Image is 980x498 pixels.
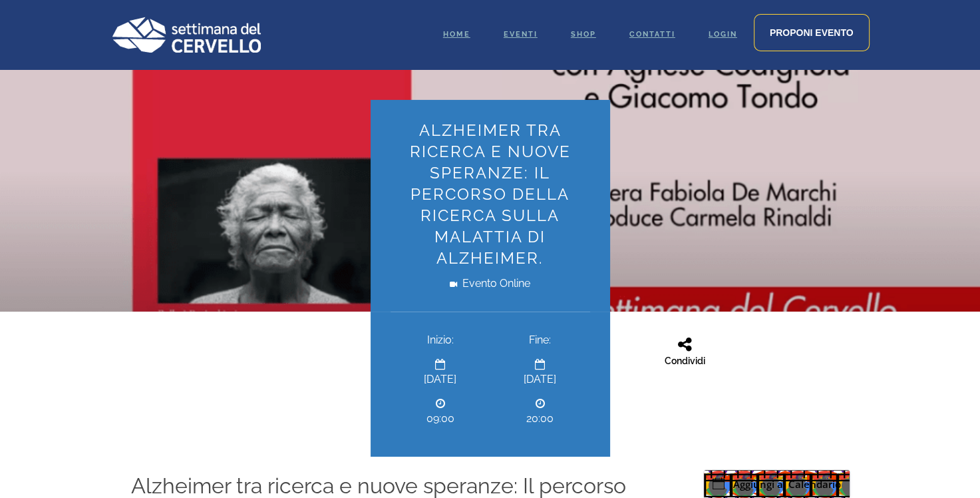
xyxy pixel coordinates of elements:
[709,30,737,39] span: Login
[391,120,590,269] h1: Alzheimer tra ricerca e nuove speranze: Il percorso della ricerca sulla malattia di Alzheimer.
[401,372,480,387] span: [DATE]
[401,411,480,427] span: 09:00
[500,332,580,348] span: Fine:
[500,372,580,387] span: [DATE]
[629,30,675,39] span: Contatti
[111,17,261,53] img: Logo
[571,30,596,39] span: Shop
[504,30,538,39] span: Eventi
[443,30,470,39] span: Home
[754,14,870,51] a: Proponi evento
[500,411,580,427] span: 20:00
[401,332,480,348] span: Inizio:
[391,276,590,292] span: Evento Online
[770,27,854,38] span: Proponi evento
[704,470,850,498] div: Aggiungi al Calendario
